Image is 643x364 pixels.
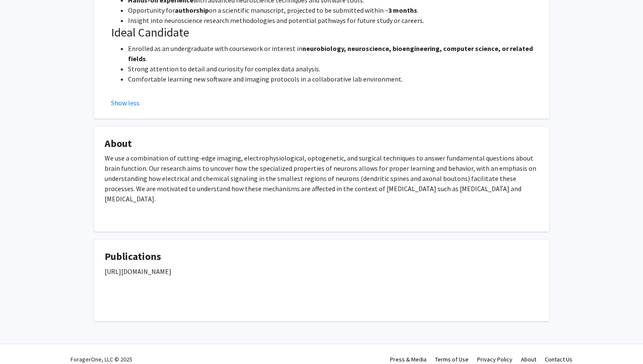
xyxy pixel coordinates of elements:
[521,356,536,363] a: About
[128,5,538,15] li: Opportunity for on a scientific manuscript, projected to be submitted within ~ .
[105,266,538,277] p: [URL][DOMAIN_NAME]
[388,6,417,14] strong: 3 months
[128,44,533,63] strong: neurobiology, neuroscience, bioengineering, computer science, or related fields
[105,251,538,263] h4: Publications
[105,153,538,221] div: We use a combination of cutting-edge imaging, electrophysiological, optogenetic, and surgical tec...
[128,64,538,74] li: Strong attention to detail and curiosity for complex data analysis.
[175,6,209,14] strong: authorship
[545,356,572,363] a: Contact Us
[128,43,538,64] li: Enrolled as an undergraduate with coursework or interest in .
[477,356,512,363] a: Privacy Policy
[435,356,469,363] a: Terms of Use
[111,98,139,108] button: Show less
[128,74,538,84] li: Comfortable learning new software and imaging protocols in a collaborative lab environment.
[111,25,538,40] h3: Ideal Candidate
[105,138,538,150] h4: About
[6,326,36,358] iframe: Chat
[128,15,538,25] li: Insight into neuroscience research methodologies and potential pathways for future study or careers.
[390,356,427,363] a: Press & Media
